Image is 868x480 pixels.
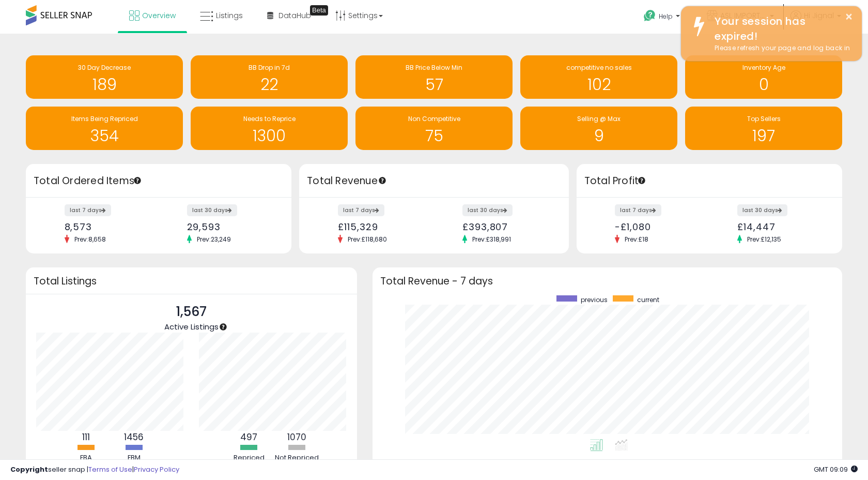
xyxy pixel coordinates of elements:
[520,107,677,150] a: Selling @ Max 9
[707,43,854,53] div: Please refresh your page and log back in
[191,107,348,150] a: Needs to Reprice 1300
[192,235,236,244] span: Prev: 23,249
[525,127,672,144] h1: 9
[814,464,858,474] span: 2025-10-13 09:09 GMT
[34,277,349,285] h3: Total Listings
[690,127,837,144] h1: 197
[747,114,781,123] span: Top Sellers
[378,176,387,185] div: Tooltip anchor
[566,63,632,72] span: competitive no sales
[164,302,219,322] p: 1,567
[26,107,183,150] a: Items Being Repriced 354
[462,204,513,216] label: last 30 days
[619,235,654,244] span: Prev: £18
[71,114,138,123] span: Items Being Repriced
[615,204,661,216] label: last 7 days
[240,431,257,443] b: 497
[742,235,786,244] span: Prev: £12,135
[310,5,328,16] div: Tooltip anchor
[636,2,690,34] a: Help
[467,235,516,244] span: Prev: £318,991
[742,63,785,72] span: Inventory Age
[685,107,842,150] a: Top Sellers 197
[82,431,90,443] b: 111
[584,174,834,188] h3: Total Profit
[355,55,513,99] a: BB Price Below Min 57
[737,221,824,232] div: £14,447
[219,322,228,332] div: Tooltip anchor
[133,176,142,185] div: Tooltip anchor
[408,114,460,123] span: Non Competitive
[643,9,656,22] i: Get Help
[615,221,702,232] div: -£1,080
[707,14,854,43] div: Your session has expired!
[581,295,608,304] span: previous
[845,10,853,23] button: ×
[659,12,673,21] span: Help
[65,221,151,232] div: 8,573
[685,55,842,99] a: Inventory Age 0
[243,114,296,123] span: Needs to Reprice
[31,76,178,93] h1: 189
[380,277,834,285] h3: Total Revenue - 7 days
[287,431,306,443] b: 1070
[343,235,392,244] span: Prev: £118,680
[65,204,111,216] label: last 7 days
[307,174,561,188] h3: Total Revenue
[191,55,348,99] a: BB Drop in 7d 22
[338,204,384,216] label: last 7 days
[577,114,621,123] span: Selling @ Max
[63,453,109,463] div: FBA
[690,76,837,93] h1: 0
[196,76,343,93] h1: 22
[525,76,672,93] h1: 102
[462,221,551,232] div: £393,807
[10,465,179,475] div: seller snap | |
[226,453,272,463] div: Repriced
[520,55,677,99] a: competitive no sales 102
[111,453,157,463] div: FBM
[361,127,507,144] h1: 75
[361,76,507,93] h1: 57
[274,453,320,463] div: Not Repriced
[278,10,311,21] span: DataHub
[216,10,243,21] span: Listings
[637,176,646,185] div: Tooltip anchor
[249,63,290,72] span: BB Drop in 7d
[69,235,111,244] span: Prev: 8,658
[196,127,343,144] h1: 1300
[26,55,183,99] a: 30 Day Decrease 189
[406,63,462,72] span: BB Price Below Min
[187,204,237,216] label: last 30 days
[338,221,426,232] div: £115,329
[637,295,659,304] span: current
[355,107,513,150] a: Non Competitive 75
[134,464,179,474] a: Privacy Policy
[142,10,176,21] span: Overview
[34,174,284,188] h3: Total Ordered Items
[10,464,48,474] strong: Copyright
[737,204,787,216] label: last 30 days
[78,63,131,72] span: 30 Day Decrease
[31,127,178,144] h1: 354
[88,464,132,474] a: Terms of Use
[187,221,274,232] div: 29,593
[164,321,219,332] span: Active Listings
[124,431,144,443] b: 1456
